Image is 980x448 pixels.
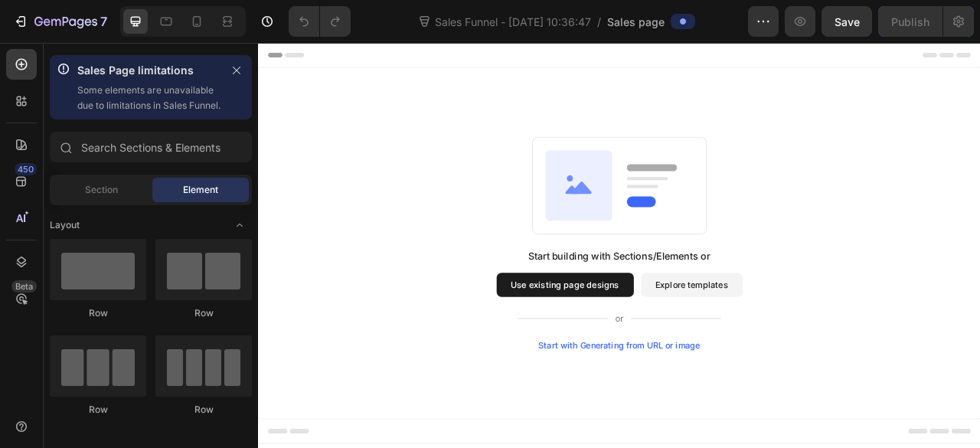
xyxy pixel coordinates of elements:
[50,403,146,417] div: Row
[487,293,616,323] button: Explore templates
[357,378,563,391] div: Start with Generating from URL or image
[822,6,872,37] button: Save
[15,163,37,175] div: 450
[835,15,860,28] span: Save
[6,6,114,37] button: 7
[258,43,980,448] iframe: Design area
[597,14,601,30] span: /
[183,183,218,197] span: Element
[155,306,252,320] div: Row
[227,213,252,237] span: Toggle open
[344,262,576,280] div: Start building with Sections/Elements or
[607,14,665,30] span: Sales page
[303,293,478,323] button: Use existing page designs
[100,12,107,31] p: 7
[155,403,252,417] div: Row
[77,61,221,80] p: Sales Page limitations
[50,218,80,232] span: Layout
[891,14,929,30] div: Publish
[432,14,594,30] span: Sales Funnel - [DATE] 10:36:47
[50,306,146,320] div: Row
[11,280,37,293] div: Beta
[77,83,221,113] p: Some elements are unavailable due to limitations in Sales Funnel.
[85,183,118,197] span: Section
[50,132,252,162] input: Search Sections & Elements
[878,6,942,37] button: Publish
[289,6,351,37] div: Undo/Redo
